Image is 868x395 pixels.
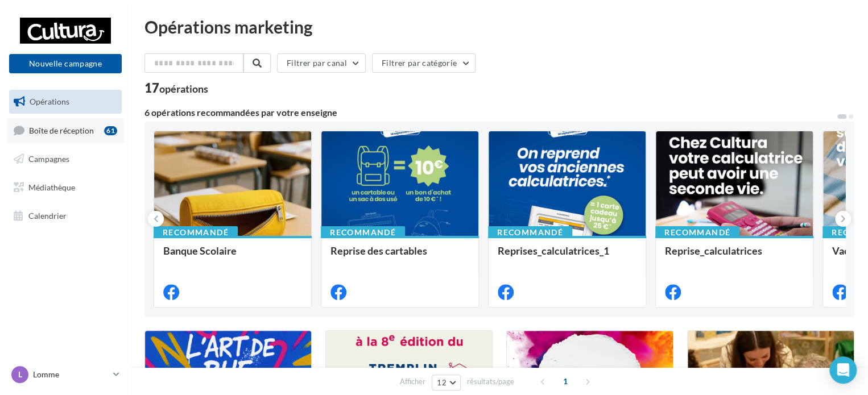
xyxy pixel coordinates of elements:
[154,226,238,239] div: Recommandé
[7,176,124,199] a: Médiathèque
[159,84,208,94] div: opérations
[163,244,237,257] span: Banque Scolaire
[665,244,762,257] span: Reprise_calculatrices
[9,54,122,73] button: Nouvelle campagne
[488,226,572,239] div: Recommandé
[498,244,609,257] span: Reprises_calculatrices_1
[29,125,94,135] span: Boîte de réception
[28,210,67,220] span: Calendrier
[28,182,75,192] span: Médiathèque
[321,226,405,239] div: Recommandé
[144,18,854,35] div: Opérations marketing
[467,376,514,387] span: résultats/page
[104,126,117,135] div: 61
[7,147,124,171] a: Campagnes
[829,356,857,384] div: Open Intercom Messenger
[400,376,425,387] span: Afficher
[277,53,366,73] button: Filtrer par canal
[33,369,109,380] p: Lomme
[7,90,124,114] a: Opérations
[18,369,22,380] span: L
[144,108,836,117] div: 6 opérations recommandées par votre enseigne
[556,372,574,390] span: 1
[655,226,739,239] div: Recommandé
[28,154,69,164] span: Campagnes
[7,204,124,228] a: Calendrier
[30,97,69,106] span: Opérations
[144,82,208,94] div: 17
[432,375,461,390] button: 12
[372,53,476,73] button: Filtrer par catégorie
[7,118,124,143] a: Boîte de réception61
[9,364,122,385] a: L Lomme
[437,378,447,387] span: 12
[330,244,427,257] span: Reprise des cartables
